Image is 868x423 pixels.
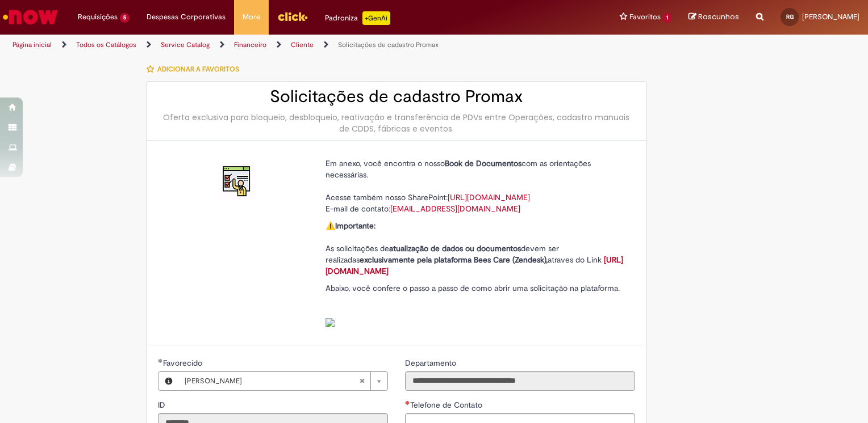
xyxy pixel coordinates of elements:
h2: Solicitações de cadastro Promax [158,87,635,106]
a: Financeiro [234,40,266,49]
strong: exclusivamente pela plataforma Bees Care (Zendesk), [360,255,548,265]
span: [PERSON_NAME] [802,12,859,22]
a: [URL][DOMAIN_NAME] [448,192,530,202]
a: Cliente [291,40,314,49]
span: Favoritos [629,11,661,23]
ul: Trilhas de página [9,35,570,56]
a: Rascunhos [688,12,739,23]
strong: atualização de dados ou documentos [389,243,521,253]
p: +GenAi [362,11,390,25]
p: ⚠️ As solicitações de devem ser realizadas atraves do Link [325,220,627,277]
abbr: Limpar campo Favorecido [353,372,370,390]
span: 1 [663,13,671,23]
span: 5 [120,13,130,23]
p: Em anexo, você encontra o nosso com as orientações necessárias. Acesse também nosso SharePoint: E... [325,158,627,214]
a: Solicitações de cadastro Promax [338,40,439,49]
label: Somente leitura - Departamento [405,357,458,369]
button: Adicionar a Favoritos [146,57,245,81]
span: Somente leitura - Departamento [405,358,458,368]
span: Necessários [405,400,410,405]
div: Padroniza [325,11,390,25]
span: Requisições [78,11,118,23]
span: More [243,11,260,23]
button: Favorecido, Visualizar este registro Ricardo Vinicius Kallaur Grangeiro [158,372,179,390]
label: Somente leitura - ID [158,399,168,411]
span: Rascunhos [698,11,739,22]
span: Telefone de Contato [410,400,485,410]
span: RG [786,13,794,20]
input: Departamento [405,371,635,391]
strong: Importante: [335,221,375,231]
span: Somente leitura - ID [158,400,168,410]
span: Despesas Corporativas [147,11,226,23]
a: Service Catalog [161,40,210,49]
span: Necessários - Favorecido [163,358,205,368]
strong: Book de Documentos [445,158,521,168]
span: Obrigatório Preenchido [158,358,163,363]
img: sys_attachment.do [325,318,335,327]
p: Abaixo, você confere o passo a passo de como abrir uma solicitação na plataforma. [325,282,627,328]
img: click_logo_yellow_360x200.png [277,8,308,25]
a: [EMAIL_ADDRESS][DOMAIN_NAME] [390,204,520,214]
a: Todos os Catálogos [76,40,136,49]
img: ServiceNow [1,6,60,28]
a: Página inicial [12,40,52,49]
div: Oferta exclusiva para bloqueio, desbloqueio, reativação e transferência de PDVs entre Operações, ... [158,112,635,134]
span: [PERSON_NAME] [185,372,359,390]
a: [URL][DOMAIN_NAME] [325,255,623,276]
img: Solicitações de cadastro Promax [219,163,256,200]
span: Adicionar a Favoritos [157,65,239,74]
a: [PERSON_NAME]Limpar campo Favorecido [179,372,387,390]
